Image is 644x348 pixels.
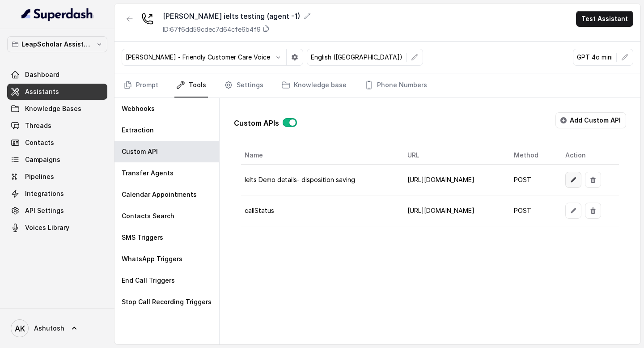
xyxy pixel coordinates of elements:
span: Dashboard [25,70,59,79]
p: LeapScholar Assistant [21,39,93,50]
p: ID: 67f6dd59cdec7d64cfe6b4f9 [163,25,261,34]
p: Custom APIs [234,118,279,128]
a: Prompt [122,73,160,98]
a: Knowledge Bases [7,101,107,117]
img: light.svg [21,7,93,21]
a: Voices Library [7,220,107,236]
p: Calendar Appointments [122,190,197,199]
p: SMS Triggers [122,233,163,242]
button: Add Custom API [555,112,626,128]
text: AK [15,324,25,333]
a: Campaigns [7,152,107,168]
span: Ashutosh [34,324,64,333]
td: POST [507,195,558,226]
p: WhatsApp Triggers [122,255,182,263]
p: Extraction [122,126,154,135]
span: Threads [25,121,51,130]
span: API Settings [25,206,64,215]
a: Pipelines [7,169,107,185]
a: Assistants [7,84,107,100]
a: API Settings [7,203,107,219]
div: [PERSON_NAME] ielts testing (agent -1) [163,11,311,21]
a: Ashutosh [7,316,107,341]
p: [PERSON_NAME] - Friendly Customer Care Voice [126,53,270,62]
p: Webhooks [122,104,155,113]
p: Stop Call Recording Triggers [122,297,212,306]
p: End Call Triggers [122,276,175,285]
p: Custom API [122,147,158,156]
a: Dashboard [7,67,107,83]
td: [URL][DOMAIN_NAME] [400,165,507,195]
th: Name [241,146,400,165]
th: URL [400,146,507,165]
td: [URL][DOMAIN_NAME] [400,195,507,226]
a: Contacts [7,135,107,151]
p: Transfer Agents [122,169,174,178]
a: Settings [222,73,265,98]
a: Integrations [7,186,107,202]
p: GPT 4o mini [577,53,613,62]
a: Threads [7,118,107,134]
span: Integrations [25,189,64,198]
span: Campaigns [25,155,60,164]
td: POST [507,165,558,195]
span: Assistants [25,87,59,96]
a: Phone Numbers [363,73,429,98]
a: Tools [174,73,208,98]
button: LeapScholar Assistant [7,36,107,52]
p: English ([GEOGRAPHIC_DATA]) [311,53,402,62]
td: callStatus [241,195,400,226]
span: Pipelines [25,172,54,181]
td: Ielts Demo details- disposition saving [241,165,400,195]
span: Voices Library [25,223,69,232]
th: Action [558,146,619,165]
span: Contacts [25,138,54,147]
p: Contacts Search [122,212,174,221]
nav: Tabs [122,73,633,98]
span: Knowledge Bases [25,104,81,113]
a: Knowledge base [280,73,348,98]
button: Test Assistant [576,11,633,27]
th: Method [507,146,558,165]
